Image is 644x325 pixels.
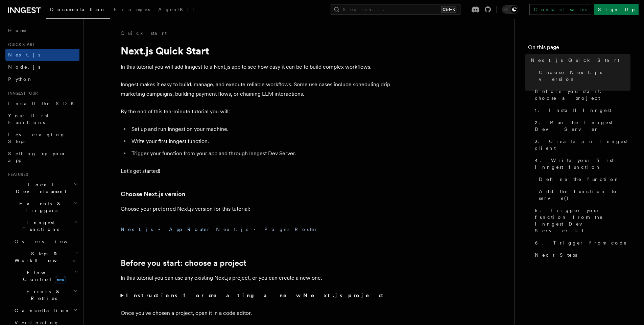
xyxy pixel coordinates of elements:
a: 1. Install Inngest [532,104,630,116]
span: Overview [15,239,84,244]
a: Install the SDK [5,97,79,110]
span: Examples [114,7,150,12]
a: Node.js [5,61,79,73]
span: Add the function to serve() [539,188,630,202]
span: Leveraging Steps [8,132,65,144]
span: Define the function [539,176,620,183]
a: Setting up your app [5,147,79,166]
button: Local Development [5,179,79,198]
span: Errors & Retries [12,288,73,302]
a: Examples [110,2,154,18]
a: AgentKit [154,2,198,18]
span: 6. Trigger from code [535,239,627,246]
span: Events & Triggers [5,200,74,214]
span: Local Development [5,181,74,195]
button: Inngest Functions [5,216,79,235]
button: Next.js - Pages Router [216,222,318,237]
a: 3. Create an Inngest client [532,135,630,154]
a: Quick start [121,30,167,37]
span: Flow Control [12,269,74,283]
button: Flow Controlnew [12,266,79,285]
button: Steps & Workflows [12,248,79,266]
a: Leveraging Steps [5,129,79,147]
button: Next.js - App Router [121,222,211,237]
a: Documentation [46,2,110,19]
span: Steps & Workflows [12,250,75,264]
a: Add the function to serve() [536,185,630,204]
a: Before you start: choose a project [121,258,246,268]
span: Home [8,27,27,34]
span: Node.js [8,64,40,70]
h4: On this page [528,43,630,54]
a: 4. Write your first Inngest function [532,154,630,173]
a: Contact sales [529,4,591,15]
span: Python [8,76,33,82]
span: 4. Write your first Inngest function [535,157,630,170]
span: Before you start: choose a project [535,88,630,101]
span: Inngest tour [5,91,38,96]
p: In this tutorial you will add Inngest to a Next.js app to see how easy it can be to build complex... [121,62,391,72]
span: Quick start [5,42,35,47]
h1: Next.js Quick Start [121,45,391,57]
p: By the end of this ten-minute tutorial you will: [121,107,391,116]
span: Inngest Functions [5,219,73,233]
kbd: Ctrl+K [441,6,456,13]
a: Next.js Quick Start [528,54,630,66]
span: Install the SDK [8,101,78,106]
span: Next.js Quick Start [531,57,619,64]
span: Next Steps [535,252,577,258]
span: AgentKit [158,7,194,12]
a: Overview [12,235,79,248]
span: 3. Create an Inngest client [535,138,630,152]
li: Set up and run Inngest on your machine. [129,124,391,134]
span: Setting up your app [8,151,66,163]
button: Search...Ctrl+K [331,4,460,15]
span: 1. Install Inngest [535,107,611,114]
p: In this tutorial you can use any existing Next.js project, or you can create a new one. [121,273,391,283]
span: 2. Run the Inngest Dev Server [535,119,630,133]
p: Choose your preferred Next.js version for this tutorial: [121,204,391,214]
a: 6. Trigger from code [532,237,630,249]
span: new [55,276,66,283]
a: Next.js [5,49,79,61]
a: Before you start: choose a project [532,85,630,104]
a: Python [5,73,79,85]
a: 2. Run the Inngest Dev Server [532,116,630,135]
span: Features [5,172,28,177]
a: Choose Next.js version [536,66,630,85]
button: Events & Triggers [5,198,79,216]
span: Documentation [50,7,106,12]
a: Choose Next.js version [121,189,185,199]
span: Choose Next.js version [539,69,630,83]
summary: Instructions for creating a new Next.js project [121,291,391,300]
p: Let's get started! [121,166,391,176]
a: 5. Trigger your function from the Inngest Dev Server UI [532,204,630,237]
span: Cancellation [12,307,70,314]
button: Toggle dark mode [502,5,518,14]
span: 5. Trigger your function from the Inngest Dev Server UI [535,207,630,234]
a: Sign Up [594,4,639,15]
a: Next Steps [532,249,630,261]
a: Your first Functions [5,110,79,129]
li: Trigger your function from your app and through Inngest Dev Server. [129,149,391,158]
button: Errors & Retries [12,285,79,304]
span: Your first Functions [8,113,48,125]
li: Write your first Inngest function. [129,137,391,146]
p: Once you've chosen a project, open it in a code editor. [121,308,391,318]
span: Next.js [8,52,40,57]
a: Home [5,24,79,37]
button: Cancellation [12,304,79,317]
p: Inngest makes it easy to build, manage, and execute reliable workflows. Some use cases include sc... [121,80,391,99]
strong: Instructions for creating a new Next.js project [126,292,386,299]
a: Define the function [536,173,630,185]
